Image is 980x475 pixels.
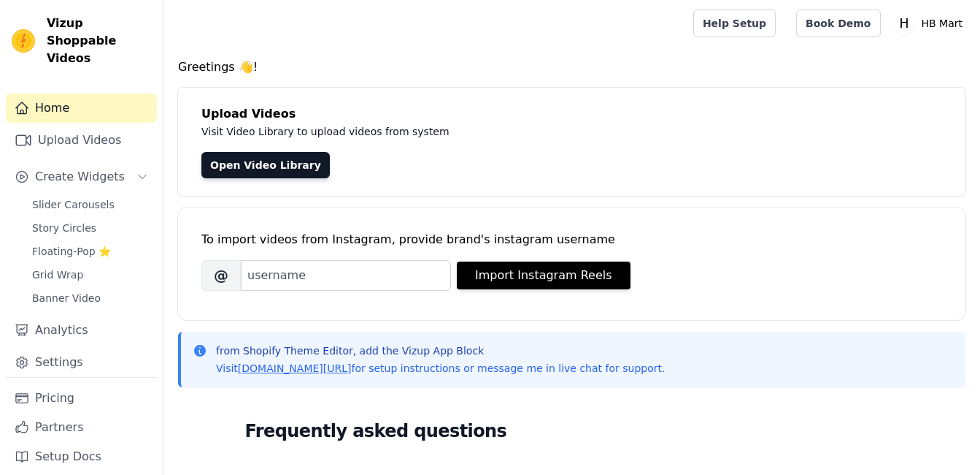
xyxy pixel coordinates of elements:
[916,10,969,37] p: HB Mart
[32,221,96,235] span: Story Circles
[796,9,880,37] a: Book Demo
[6,162,157,191] button: Create Widgets
[216,343,665,358] p: from Shopify Theme Editor, add the Vizup App Block
[201,231,942,248] div: To import videos from Instagram, provide brand's instagram username
[238,362,352,374] a: [DOMAIN_NAME][URL]
[12,29,35,53] img: Vizup
[6,94,157,123] a: Home
[6,384,157,413] a: Pricing
[693,9,776,37] a: Help Setup
[32,291,101,305] span: Banner Video
[23,194,157,215] a: Slider Carousels
[245,417,899,446] h2: Frequently asked questions
[201,152,330,178] a: Open Video Library
[178,58,965,76] h4: Greetings 👋!
[23,288,157,308] a: Banner Video
[6,442,157,471] a: Setup Docs
[32,197,115,212] span: Slider Carousels
[32,267,83,282] span: Grid Wrap
[23,241,157,262] a: Floating-Pop ⭐
[6,348,157,377] a: Settings
[6,126,157,155] a: Upload Videos
[23,218,157,238] a: Story Circles
[47,15,151,67] span: Vizup Shoppable Videos
[201,123,855,140] p: Visit Video Library to upload videos from system
[6,316,157,345] a: Analytics
[216,361,665,376] p: Visit for setup instructions or message me in live chat for support.
[35,168,125,186] span: Create Widgets
[32,244,111,259] span: Floating-Pop ⭐
[241,260,451,291] input: username
[201,260,241,291] span: @
[201,105,942,123] h4: Upload Videos
[457,262,630,289] button: Import Instagram Reels
[899,16,908,31] text: H
[23,265,157,285] a: Grid Wrap
[6,413,157,442] a: Partners
[892,10,969,37] button: H HB Mart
